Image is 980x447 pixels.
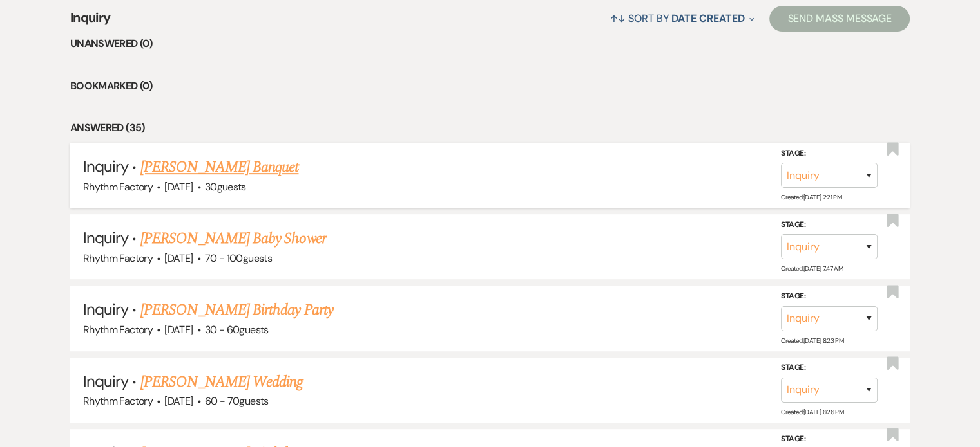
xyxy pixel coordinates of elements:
[610,12,626,25] span: ↑↓
[164,323,193,336] span: [DATE]
[205,323,269,336] span: 30 - 60 guests
[140,227,326,250] a: [PERSON_NAME] Baby Shower
[164,251,193,265] span: [DATE]
[781,218,878,232] label: Stage:
[83,156,128,176] span: Inquiry
[671,12,744,25] span: Date Created
[140,370,303,394] a: [PERSON_NAME] Wedding
[781,193,841,201] span: Created: [DATE] 2:21 PM
[70,78,910,95] li: Bookmarked (0)
[781,264,843,273] span: Created: [DATE] 7:47 AM
[781,336,843,344] span: Created: [DATE] 8:23 PM
[781,289,878,304] label: Stage:
[140,156,299,179] a: [PERSON_NAME] Banquet
[83,371,128,391] span: Inquiry
[83,299,128,319] span: Inquiry
[140,298,333,322] a: [PERSON_NAME] Birthday Party
[83,228,128,248] span: Inquiry
[83,180,153,194] span: Rhythm Factory
[83,251,153,265] span: Rhythm Factory
[781,408,843,416] span: Created: [DATE] 6:26 PM
[164,180,193,194] span: [DATE]
[83,394,153,408] span: Rhythm Factory
[205,251,272,265] span: 70 - 100 guests
[769,6,910,32] button: Send Mass Message
[70,120,910,136] li: Answered (35)
[781,432,878,446] label: Stage:
[83,323,153,336] span: Rhythm Factory
[70,35,910,52] li: Unanswered (0)
[205,180,246,194] span: 30 guests
[70,8,111,35] span: Inquiry
[164,394,193,408] span: [DATE]
[205,394,269,408] span: 60 - 70 guests
[781,361,878,375] label: Stage:
[781,147,878,161] label: Stage:
[605,1,760,35] button: Sort By Date Created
